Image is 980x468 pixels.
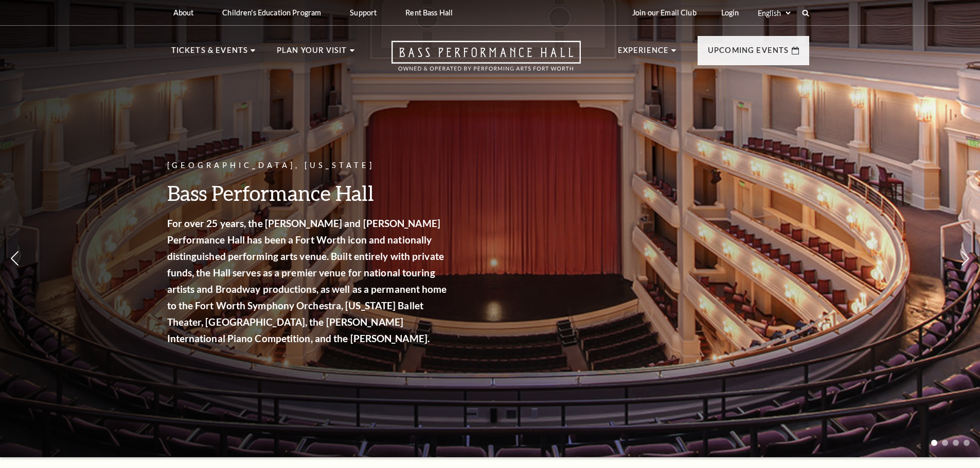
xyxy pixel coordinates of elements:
[171,44,248,63] p: Tickets & Events
[350,8,377,17] p: Support
[173,8,194,17] p: About
[277,44,347,63] p: Plan Your Visit
[618,44,669,63] p: Experience
[708,44,789,63] p: Upcoming Events
[167,180,450,206] h3: Bass Performance Hall
[167,217,447,344] strong: For over 25 years, the [PERSON_NAME] and [PERSON_NAME] Performance Hall has been a Fort Worth ico...
[167,159,450,172] p: [GEOGRAPHIC_DATA], [US_STATE]
[222,8,321,17] p: Children's Education Program
[405,8,453,17] p: Rent Bass Hall
[756,8,792,18] select: Select:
